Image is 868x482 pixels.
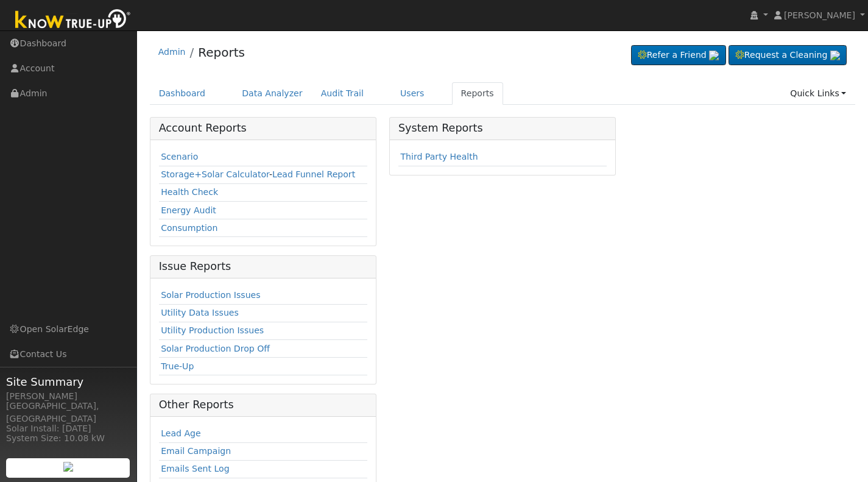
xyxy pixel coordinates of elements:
div: [PERSON_NAME] [6,390,130,403]
a: Storage+Solar Calculator [161,169,269,179]
a: Users [391,82,434,105]
a: Refer a Friend [631,45,726,66]
a: Lead Age [161,428,201,438]
img: retrieve [63,462,73,472]
td: - [159,166,367,183]
a: Consumption [161,223,217,233]
div: [GEOGRAPHIC_DATA], [GEOGRAPHIC_DATA] [6,400,130,425]
h5: Other Reports [159,399,367,411]
img: retrieve [830,51,840,60]
div: Solar Install: [DATE] [6,422,130,435]
a: Admin [158,47,186,57]
a: Request a Cleaning [729,45,847,66]
a: Reports [198,45,245,60]
span: [PERSON_NAME] [784,10,855,20]
a: Data Analyzer [233,82,312,105]
a: Solar Production Issues [161,290,260,300]
a: Email Campaign [161,446,231,456]
img: Know True-Up [9,7,137,34]
div: System Size: 10.08 kW [6,432,130,445]
a: Emails Sent Log [161,464,230,473]
a: Utility Production Issues [161,325,264,335]
h5: System Reports [398,122,607,135]
a: Utility Data Issues [161,308,239,317]
span: Site Summary [6,374,130,390]
a: Solar Production Drop Off [161,344,270,353]
h5: Account Reports [159,122,367,135]
a: True-Up [161,361,194,371]
h5: Issue Reports [159,260,367,273]
a: Third Party Health [400,152,478,161]
a: Audit Trail [312,82,373,105]
img: retrieve [709,51,719,60]
a: Dashboard [150,82,215,105]
a: Health Check [161,187,218,197]
a: Quick Links [781,82,855,105]
a: Lead Funnel Report [272,169,355,179]
a: Energy Audit [161,205,216,215]
a: Scenario [161,152,198,161]
a: Reports [452,82,503,105]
